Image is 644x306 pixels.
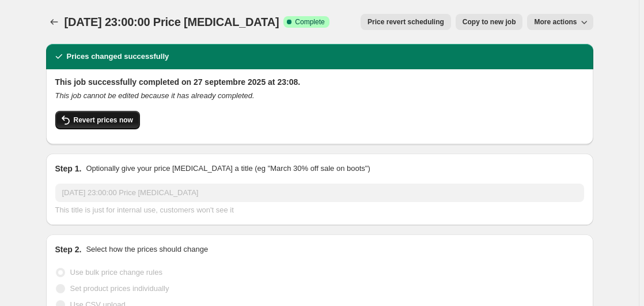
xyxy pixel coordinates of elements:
span: Copy to new job [463,17,516,27]
button: More actions [527,14,593,30]
span: Set product prices individually [70,284,169,293]
p: Optionally give your price [MEDICAL_DATA] a title (eg "March 30% off sale on boots") [86,163,370,174]
button: Copy to new job [456,14,523,30]
span: Complete [295,17,324,27]
h2: Step 1. [55,163,82,174]
p: Select how the prices should change [86,244,208,255]
h2: Step 2. [55,244,82,255]
span: Revert prices now [74,115,133,125]
button: Revert prices now [55,111,140,129]
button: Price revert scheduling [361,14,451,30]
span: Use bulk price change rules [70,268,162,277]
input: 30% off holiday sale [55,184,584,202]
span: More actions [534,17,577,27]
h2: This job successfully completed on 27 septembre 2025 at 23:08. [55,76,584,88]
h2: Prices changed successfully [67,51,169,62]
span: Price revert scheduling [368,17,444,27]
span: [DATE] 23:00:00 Price [MEDICAL_DATA] [65,16,279,28]
button: Price change jobs [46,14,62,30]
span: This title is just for internal use, customers won't see it [55,206,234,214]
i: This job cannot be edited because it has already completed. [55,91,255,100]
